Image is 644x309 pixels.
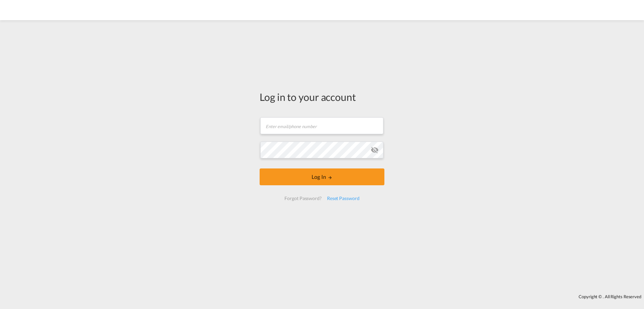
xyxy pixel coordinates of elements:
md-icon: icon-eye-off [371,146,379,154]
div: Reset Password [324,192,362,204]
div: Forgot Password? [282,192,324,204]
input: Enter email/phone number [260,117,383,134]
button: LOGIN [260,168,384,185]
div: Log in to your account [260,90,384,104]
